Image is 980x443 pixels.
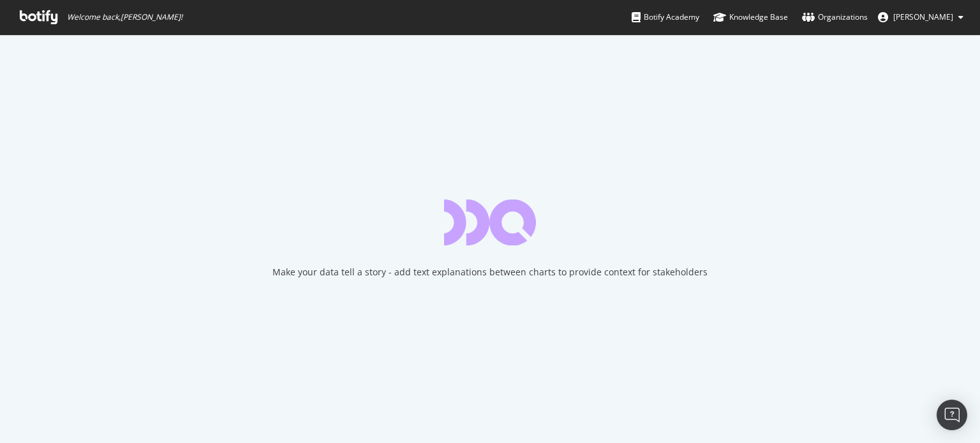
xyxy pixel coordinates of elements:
[893,11,953,22] span: Olivier Job
[868,7,974,27] button: [PERSON_NAME]
[272,266,708,279] div: Make your data tell a story - add text explanations between charts to provide context for stakeho...
[937,400,967,430] div: Open Intercom Messenger
[444,200,536,245] div: animation
[713,11,788,24] div: Knowledge Base
[632,11,699,24] div: Botify Academy
[67,12,182,22] span: Welcome back, [PERSON_NAME] !
[802,11,868,24] div: Organizations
